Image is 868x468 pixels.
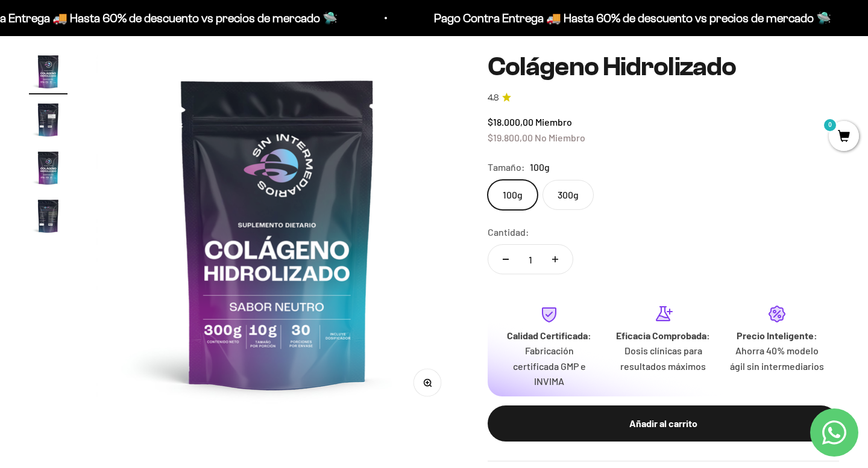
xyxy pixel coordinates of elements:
button: Ir al artículo 2 [29,100,68,143]
button: Ir al artículo 1 [29,52,68,94]
img: Colágeno Hidrolizado [29,149,68,187]
button: Ir al artículo 4 [29,197,68,239]
span: No Miembro [535,132,585,143]
img: Colágeno Hidrolizado [96,52,459,414]
strong: Eficacia Comprobada: [616,330,710,341]
img: Colágeno Hidrolizado [29,197,68,235]
span: $19.800,00 [488,132,533,143]
p: Dosis clínicas para resultados máximos [616,343,711,374]
button: Reducir cantidad [488,245,523,274]
span: 4.8 [488,91,498,105]
p: Ahorra 40% modelo ágil sin intermediarios [730,343,825,374]
a: 4.84.8 de 5.0 estrellas [488,91,839,105]
button: Añadir al carrito [488,405,839,442]
button: Ir al artículo 3 [29,149,68,191]
span: Miembro [535,116,572,128]
strong: Precio Inteligente: [737,330,817,341]
label: Cantidad: [488,224,529,240]
button: Aumentar cantidad [538,245,573,274]
p: Pago Contra Entrega 🚚 Hasta 60% de descuento vs precios de mercado 🛸 [434,8,831,28]
legend: Tamaño: [488,159,525,175]
span: 100g [530,159,550,175]
a: 0 [829,131,859,144]
strong: Calidad Certificada: [507,330,591,341]
h1: Colágeno Hidrolizado [488,52,839,81]
p: Fabricación certificada GMP e INVIMA [502,343,597,389]
span: $18.000,00 [488,116,533,128]
img: Colágeno Hidrolizado [29,52,68,91]
img: Colágeno Hidrolizado [29,100,68,139]
mark: 0 [823,118,837,132]
div: Añadir al carrito [512,416,815,431]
